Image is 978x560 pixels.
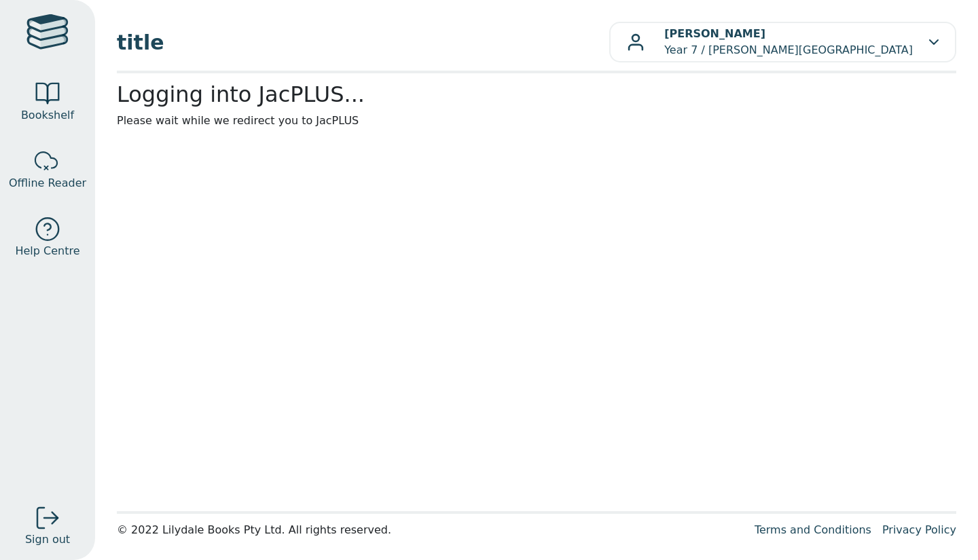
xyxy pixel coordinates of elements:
p: Please wait while we redirect you to JacPLUS [117,113,956,129]
span: Help Centre [15,243,79,259]
div: © 2022 Lilydale Books Pty Ltd. All rights reserved. [117,522,744,538]
a: Privacy Policy [882,523,956,536]
b: [PERSON_NAME] [664,27,765,40]
a: Terms and Conditions [755,523,871,536]
button: [PERSON_NAME]Year 7 / [PERSON_NAME][GEOGRAPHIC_DATA] [609,22,956,62]
span: title [117,27,609,58]
h2: Logging into JacPLUS... [117,81,956,107]
span: Sign out [25,531,70,548]
span: Offline Reader [9,175,86,191]
span: Bookshelf [21,107,74,124]
p: Year 7 / [PERSON_NAME][GEOGRAPHIC_DATA] [664,26,913,58]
